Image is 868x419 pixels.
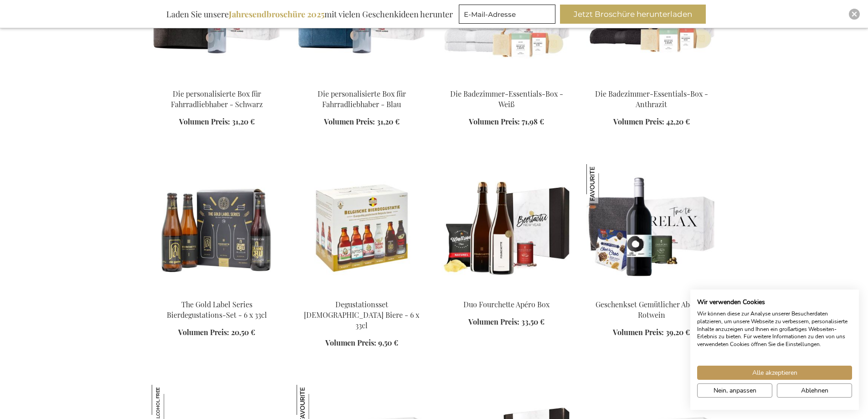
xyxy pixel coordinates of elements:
[162,5,457,24] div: Laden Sie unsere mit vielen Geschenkideen herunter
[666,327,690,337] span: 39,20 €
[459,5,558,26] form: marketing offers and promotions
[179,117,230,126] span: Volumen Preis:
[442,78,572,86] a: The Bathroom Essentials Box - White
[167,300,267,320] a: The Gold Label Series Bierdegustations-Set - 6 x 33cl
[714,386,756,395] span: Nein, anpassen
[178,327,229,337] span: Volumen Preis:
[318,89,406,109] a: Die personalisierte Box für Fahrradliebhaber - Blau
[613,327,690,338] a: Volumen Preis: 39,20 €
[325,338,398,348] a: Volumen Preis: 9,50 €
[377,117,400,126] span: 31,20 €
[469,117,544,127] a: Volumen Preis: 71,98 €
[325,338,376,347] span: Volumen Preis:
[152,288,282,297] a: The Gold Label Series Beer Tasting Set
[232,117,255,126] span: 31,20 €
[613,117,664,126] span: Volumen Preis:
[378,338,398,347] span: 9,50 €
[777,383,852,398] button: Alle verweigern cookies
[595,89,708,109] a: Die Badezimmer-Essentials-Box - Anthrazit
[596,300,708,320] a: Geschenkset Gemütlicher Abend - Rotwein
[178,327,255,338] a: Volumen Preis: 20,50 €
[442,288,572,297] a: Duo Fourchette Apéro Box
[522,117,544,126] span: 71,98 €
[469,117,520,126] span: Volumen Preis:
[752,368,797,378] span: Alle akzeptieren
[450,89,563,109] a: Die Badezimmer-Essentials-Box - Weiß
[297,78,427,86] a: The Personalized Bike Lovers Box - Blue
[152,78,282,86] a: The Personalized Bike Lovers Box - Black
[613,327,664,337] span: Volumen Preis:
[697,366,852,380] button: Akzeptieren Sie alle cookies
[586,164,717,292] img: Personalised Red Wine - artistic design
[231,327,255,337] span: 20,50 €
[586,164,626,203] img: Geschenkset Gemütlicher Abend - Rotwein
[179,117,255,127] a: Volumen Preis: 31,20 €
[304,300,419,330] a: Degustationsset [DEMOGRAPHIC_DATA] Biere - 6 x 33cl
[666,117,690,126] span: 42,20 €
[613,117,690,127] a: Volumen Preis: 42,20 €
[697,310,852,348] p: Wir können diese zur Analyse unserer Besucherdaten platzieren, um unsere Webseite zu verbessern, ...
[297,288,427,297] a: Tasting Set Belgian Beers
[171,89,263,109] a: Die personalisierte Box für Fahrradliebhaber - Schwarz
[801,386,828,395] span: Ablehnen
[560,5,706,24] button: Jetzt Broschüre herunterladen
[849,9,860,20] div: Close
[586,78,717,86] a: Bathroom Essentials Box - Anthracite
[324,117,375,126] span: Volumen Preis:
[152,164,282,292] img: The Gold Label Series Beer Tasting Set
[442,164,572,292] img: Duo Fourchette Apéro Box
[297,164,427,292] img: Tasting Set Belgian Beers
[586,288,717,297] a: Personalised Red Wine - artistic design Geschenkset Gemütlicher Abend - Rotwein
[697,298,852,306] h2: Wir verwenden Cookies
[852,11,857,17] img: Close
[459,5,555,24] input: E-Mail-Adresse
[697,383,772,398] button: cookie Einstellungen anpassen
[324,117,400,127] a: Volumen Preis: 31,20 €
[229,9,324,20] b: Jahresendbroschüre 2025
